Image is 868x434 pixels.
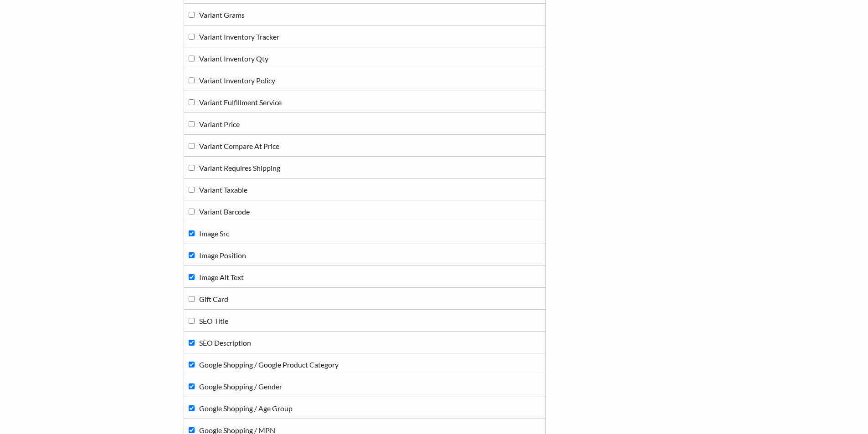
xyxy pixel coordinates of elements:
[189,99,195,105] input: Variant Fulfillment Service
[199,32,279,41] span: Variant Inventory Tracker
[189,121,195,127] input: Variant Price
[189,165,195,171] input: Variant Requires Shipping
[189,340,195,346] input: SEO Description
[189,362,195,368] input: Google Shopping / Google Product Category
[199,273,244,281] span: Image Alt Text
[199,163,280,172] span: Variant Requires Shipping
[199,185,247,194] span: Variant Taxable
[189,383,195,389] input: Google Shopping / Gender
[199,404,293,413] span: Google Shopping / Age Group
[199,207,250,216] span: Variant Barcode
[189,77,195,83] input: Variant Inventory Policy
[199,338,251,347] span: SEO Description
[199,295,228,303] span: Gift Card
[189,187,195,193] input: Variant Taxable
[199,251,246,260] span: Image Position
[189,12,195,18] input: Variant Grams
[199,10,245,19] span: Variant Grams
[199,98,282,107] span: Variant Fulfillment Service
[199,142,279,150] span: Variant Compare At Price
[189,252,195,258] input: Image Position
[189,34,195,40] input: Variant Inventory Tracker
[189,209,195,214] input: Variant Barcode
[189,230,195,236] input: Image Src
[199,76,275,85] span: Variant Inventory Policy
[199,382,282,391] span: Google Shopping / Gender
[189,56,195,61] input: Variant Inventory Qty
[199,360,339,369] span: Google Shopping / Google Product Category
[189,318,195,324] input: SEO Title
[189,296,195,302] input: Gift Card
[199,120,240,128] span: Variant Price
[189,405,195,411] input: Google Shopping / Age Group
[199,54,268,63] span: Variant Inventory Qty
[189,427,195,433] input: Google Shopping / MPN
[199,229,229,238] span: Image Src
[822,388,857,423] iframe: Drift Widget Chat Controller
[189,143,195,149] input: Variant Compare At Price
[189,274,195,280] input: Image Alt Text
[199,317,228,325] span: SEO Title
